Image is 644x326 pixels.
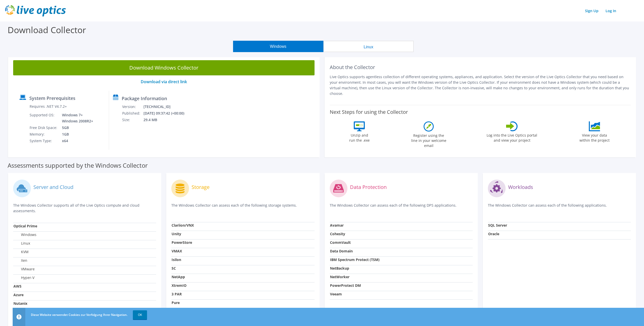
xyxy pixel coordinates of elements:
[348,131,371,143] label: Unzip and run the .exe
[13,241,30,246] label: Linux
[330,203,473,213] p: The Windows Collector can assess each of the following DPS applications.
[172,274,185,279] strong: NetApp
[486,131,537,143] label: Log into the Live Optics portal and view your project
[172,257,181,262] strong: Isilon
[5,5,66,16] img: live_optics_svg.svg
[13,203,156,214] p: The Windows Collector supports all of the Live Optics compute and cloud assessments.
[172,283,186,288] strong: XtremIO
[13,224,37,228] strong: Optical Prime
[29,96,75,101] label: System Prerequisites
[13,60,315,75] a: Download Windows Collector
[508,185,533,190] label: Workloads
[330,266,349,271] strong: NetBackup
[172,249,182,253] strong: VMAX
[143,117,191,123] td: 29.4 MB
[172,292,182,296] strong: 3 PAR
[13,249,29,254] label: KVM
[13,284,22,289] strong: AWS
[576,131,613,143] label: View your data within the project
[330,240,351,245] strong: CommVault
[192,185,210,190] label: Storage
[13,267,35,272] label: VMware
[323,41,414,52] button: Linux
[8,24,86,36] label: Download Collector
[330,64,631,70] h2: About the Collector
[410,132,448,148] label: Register using the line in your welcome email
[8,163,148,168] label: Assessments supported by the Windows Collector
[122,110,143,117] td: Published:
[330,249,353,253] strong: Data Domain
[330,283,361,288] strong: PowerProtect DM
[488,203,631,213] p: The Windows Collector can assess each of the following applications.
[122,96,167,101] label: Package Information
[13,258,27,263] label: Xen
[29,112,58,124] td: Supported OS:
[31,313,128,317] span: Diese Website verwendet Cookies zur Verfolgung Ihrer Navigation.
[488,223,507,228] strong: SQL Server
[58,112,94,124] td: Windows 7+ Windows 2008R2+
[172,300,180,305] strong: Pure
[143,110,191,117] td: [DATE] 09:37:42 (+00:00)
[172,223,194,228] strong: Clariion/VNX
[58,138,94,144] td: x64
[58,124,94,131] td: 5GB
[172,266,176,271] strong: SC
[30,104,67,109] label: Requires .NET V4.7.2+
[29,138,58,144] td: System Type:
[141,79,187,84] a: Download via direct link
[583,7,601,14] a: Sign Up
[172,231,181,236] strong: Unity
[330,231,345,236] strong: Cohesity
[172,240,192,245] strong: PowerStore
[233,41,323,52] button: Windows
[13,232,36,237] label: Windows
[133,310,147,319] a: OK
[58,131,94,138] td: 1GB
[122,103,143,110] td: Version:
[143,103,191,110] td: [TECHNICAL_ID]
[488,231,499,236] strong: Oracle
[33,185,73,190] label: Server and Cloud
[29,131,58,138] td: Memory:
[330,292,342,296] strong: Veeam
[330,274,349,279] strong: NetWorker
[171,203,314,213] p: The Windows Collector can assess each of the following storage systems.
[603,7,619,14] a: Log In
[330,223,344,228] strong: Avamar
[13,301,27,306] strong: Nutanix
[122,117,143,123] td: Size:
[330,257,380,262] strong: IBM Spectrum Protect (TSM)
[13,292,24,297] strong: Azure
[13,275,34,280] label: Hyper-V
[29,124,58,131] td: Free Disk Space:
[350,185,387,190] label: Data Protection
[330,74,631,96] p: Live Optics supports agentless collection of different operating systems, appliances, and applica...
[330,109,408,115] label: Next Steps for using the Collector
